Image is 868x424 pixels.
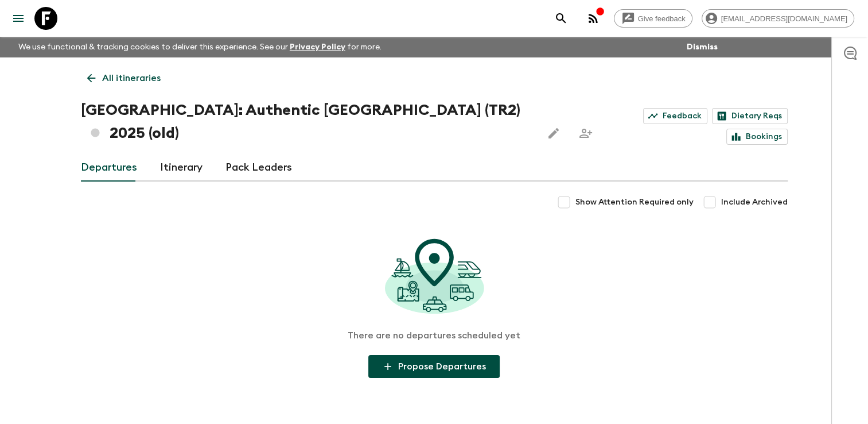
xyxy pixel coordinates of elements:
span: Give feedback [632,14,692,23]
button: Propose Departures [368,355,500,378]
h1: [GEOGRAPHIC_DATA]: Authentic [GEOGRAPHIC_DATA] (TR2) 2025 (old) [81,99,534,145]
button: menu [7,7,30,30]
a: All itineraries [81,67,167,90]
button: search adventures [550,7,573,30]
span: [EMAIL_ADDRESS][DOMAIN_NAME] [715,14,854,23]
a: Bookings [726,129,788,145]
span: Include Archived [721,196,788,208]
p: All itineraries [102,71,161,85]
a: Departures [81,154,137,182]
a: Pack Leaders [225,154,292,182]
span: Show Attention Required only [575,196,694,208]
button: Edit this itinerary [542,122,565,145]
a: Feedback [643,108,707,124]
a: Itinerary [160,154,203,182]
p: There are no departures scheduled yet [348,330,520,341]
a: Dietary Reqs [712,108,788,124]
button: Dismiss [684,39,721,55]
span: Share this itinerary [574,122,597,145]
p: We use functional & tracking cookies to deliver this experience. See our for more. [14,37,386,57]
div: [EMAIL_ADDRESS][DOMAIN_NAME] [702,9,854,28]
a: Privacy Policy [290,43,345,51]
a: Give feedback [614,9,692,28]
